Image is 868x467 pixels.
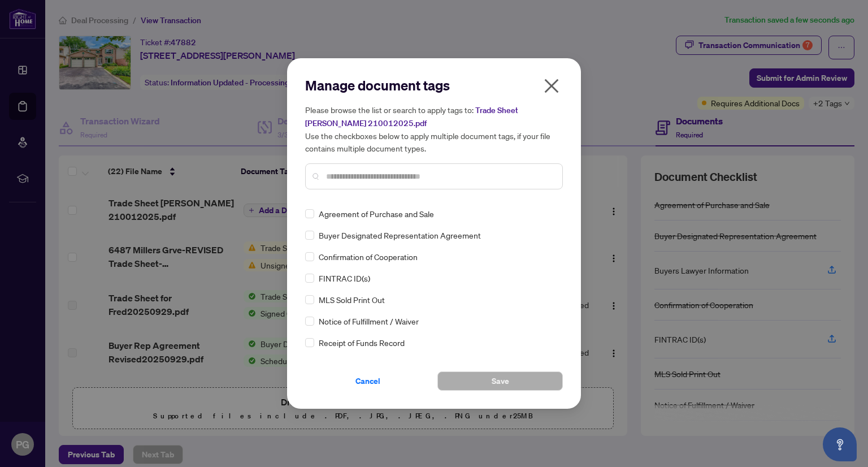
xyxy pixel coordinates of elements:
[319,207,434,220] span: Agreement of Purchase and Sale
[823,427,857,461] button: Open asap
[542,77,561,95] span: close
[319,336,405,349] span: Receipt of Funds Record
[319,293,385,306] span: MLS Sold Print Out
[355,372,380,390] span: Cancel
[437,371,563,391] button: Save
[319,229,481,241] span: Buyer Designated Representation Agreement
[305,103,563,154] h5: Please browse the list or search to apply tags to: Use the checkboxes below to apply multiple doc...
[319,272,370,284] span: FINTRAC ID(s)
[319,250,418,263] span: Confirmation of Cooperation
[305,371,431,391] button: Cancel
[305,76,563,94] h2: Manage document tags
[319,315,419,327] span: Notice of Fulfillment / Waiver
